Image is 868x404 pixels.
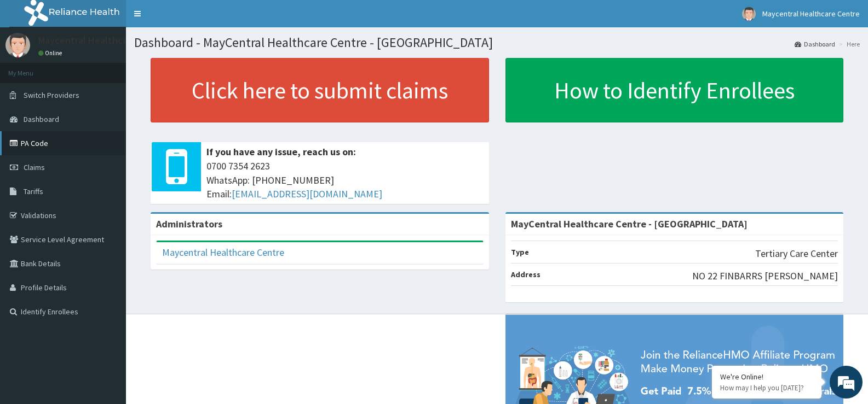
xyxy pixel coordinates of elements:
p: How may I help you today? [720,383,813,393]
span: Maycentral Healthcare Centre [762,9,860,19]
p: Maycentral Healthcare Centre [38,36,168,45]
span: Tariffs [24,186,43,196]
a: How to Identify Enrollees [505,58,844,122]
span: We're online! [64,128,151,238]
img: User Image [5,33,30,57]
p: Tertiary Care Center [755,247,838,261]
a: Click here to submit claims [151,58,489,122]
h1: Dashboard - MayCentral Healthcare Centre - [GEOGRAPHIC_DATA] [134,36,860,50]
textarea: Type your message and hit 'Enter' [5,279,209,318]
div: Chat with us now [57,61,184,75]
span: 0700 7354 2623 WhatsApp: [PHONE_NUMBER] Email: [206,159,484,201]
b: If you have any issue, reach us on: [206,145,356,158]
span: Switch Providers [24,90,79,100]
b: Type [511,247,529,257]
img: d_794563401_company_1708531726252_794563401 [20,55,44,82]
b: Address [511,270,541,279]
a: Maycentral Healthcare Centre [162,246,284,259]
strong: MayCentral Healthcare Centre - [GEOGRAPHIC_DATA] [511,218,748,230]
a: Online [38,49,65,57]
span: Claims [24,162,45,172]
b: Administrators [156,218,222,230]
div: We're Online! [720,372,813,382]
li: Here [836,39,860,49]
a: [EMAIL_ADDRESS][DOMAIN_NAME] [232,188,382,200]
img: User Image [742,7,756,21]
a: Dashboard [795,39,835,49]
div: Minimize live chat window [180,5,206,32]
p: NO 22 FINBARRS [PERSON_NAME] [692,269,838,283]
span: Dashboard [24,114,59,124]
